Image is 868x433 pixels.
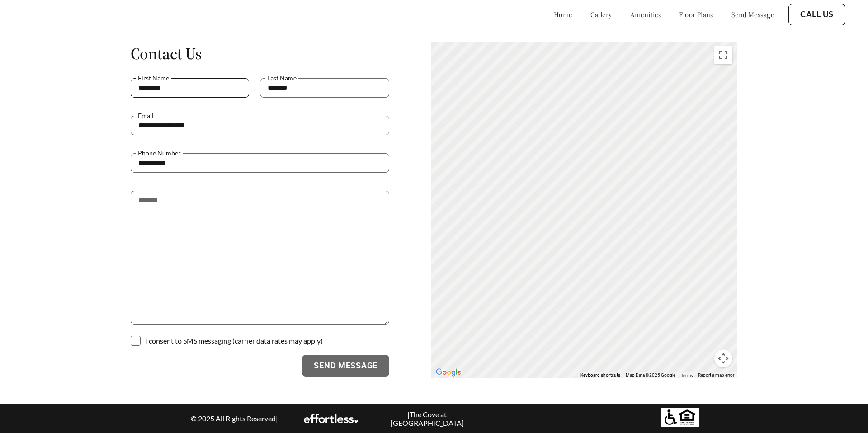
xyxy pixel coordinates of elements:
[131,43,389,64] h1: Contact Us
[302,355,389,377] button: Send Message
[626,372,675,377] span: Map Data ©2025 Google
[681,372,693,378] a: Terms (opens in new tab)
[679,10,713,19] a: floor plans
[379,410,475,427] p: | The Cove at [GEOGRAPHIC_DATA]
[434,367,463,378] a: Open this area in Google Maps (opens a new window)
[731,10,774,19] a: send message
[714,46,732,64] button: Toggle fullscreen view
[580,372,620,378] button: Keyboard shortcuts
[434,367,463,378] img: Google
[698,372,734,377] a: Report a map error
[304,414,358,423] img: EA Logo
[800,9,834,19] a: Call Us
[630,10,661,19] a: amenities
[714,349,732,367] button: Map camera controls
[590,10,612,19] a: gallery
[788,4,845,25] button: Call Us
[661,408,699,427] img: Equal housing logo
[186,414,283,423] p: © 2025 All Rights Reserved |
[554,10,572,19] a: home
